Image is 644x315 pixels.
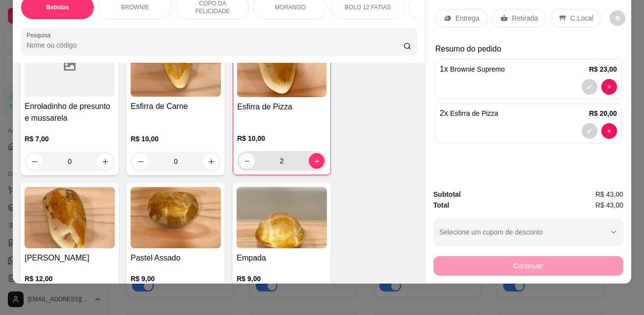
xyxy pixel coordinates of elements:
p: Bebidas [46,3,69,11]
button: decrease-product-quantity [133,154,148,169]
h4: Esfirra de Pizza [237,101,326,113]
h4: Esfirra de Carne [131,101,221,112]
button: decrease-product-quantity [610,10,625,26]
span: R$ 43,00 [595,189,623,200]
p: R$ 10,00 [131,134,221,144]
p: R$ 20,00 [589,108,617,118]
strong: Subtotal [433,190,461,198]
p: MORANGO [275,3,306,11]
button: decrease-product-quantity [27,154,42,169]
input: Pesquisa [27,40,403,50]
img: product-image [237,187,327,248]
button: decrease-product-quantity [582,79,597,95]
h4: Enroladinho de presunto e mussarela [25,101,115,124]
button: decrease-product-quantity [582,123,597,139]
button: decrease-product-quantity [601,79,617,95]
span: R$ 43,00 [595,200,623,210]
h4: Empada [237,252,327,264]
h4: [PERSON_NAME] [25,252,115,264]
p: BOLO 12 FATIAS [345,3,391,11]
button: decrease-product-quantity [239,153,255,169]
button: increase-product-quantity [97,154,113,169]
button: increase-product-quantity [309,153,324,169]
p: Retirada [512,13,538,23]
h4: Pastel Assado [131,252,221,264]
strong: Total [433,201,449,209]
p: R$ 10,00 [237,133,326,143]
p: C.Local [570,13,593,23]
button: increase-product-quantity [203,154,219,169]
p: 2 x [440,107,498,119]
button: decrease-product-quantity [601,123,617,139]
p: Entrega [456,13,480,23]
span: Brownie Supremo [450,65,505,73]
span: Esfirra de Pizza [450,109,498,117]
p: Resumo do pedido [435,43,621,55]
img: product-image [237,36,326,97]
button: Selecione um cupom de desconto [433,218,623,246]
p: R$ 9,00 [237,274,327,284]
p: R$ 7,00 [25,134,115,144]
img: product-image [131,187,221,248]
p: R$ 9,00 [131,274,221,284]
p: BROWNIE [121,3,149,11]
img: product-image [25,187,115,248]
p: R$ 12,00 [25,274,115,284]
label: Pesquisa [27,31,54,39]
p: R$ 23,00 [589,64,617,74]
p: 1 x [440,63,505,75]
img: product-image [131,35,221,97]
